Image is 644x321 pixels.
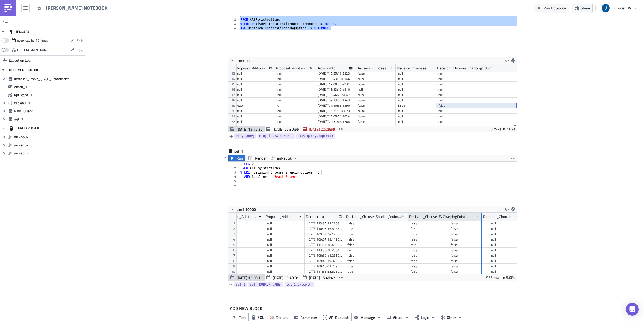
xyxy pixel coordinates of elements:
div: Decision_ChoosesFinancingOption [483,213,516,221]
span: kpi_card_1 [14,93,84,97]
div: null [491,231,526,237]
div: null [491,258,526,264]
div: [DATE]T10:21:16.882326 [318,108,353,114]
div: every day for 10 times [17,36,48,45]
span: Visual [393,315,403,320]
button: Share [572,4,593,12]
div: Open Intercom Messenger [626,303,639,316]
div: null [267,264,302,269]
div: 420 [237,103,272,108]
div: null [227,221,262,226]
div: 2 [228,166,239,170]
a: Play_[DOMAIN_NAME] [258,133,295,139]
span: sql_1 [236,282,245,287]
div: null [267,242,302,248]
div: false [347,258,405,264]
div: null [398,82,433,87]
div: null [227,248,262,253]
button: Hide content [222,155,228,161]
div: null [267,258,302,264]
span: anl-spuk [277,155,292,161]
div: [DATE]T13:43:58.834690 [318,76,353,82]
span: tableau_1 [14,101,84,105]
span: Play_Query [14,109,84,113]
div: [DATE]T10:06:16.598530 [307,226,342,231]
div: null [277,124,312,130]
div: null [398,76,433,82]
div: false [451,221,486,226]
div: [DATE]T15:23:19.421048 [318,87,353,92]
div: false [411,226,445,231]
div: 3 [228,22,239,26]
div: false [411,221,445,226]
div: [DATE]T15:05:54.862488 [318,114,353,119]
div: https://pushmetrics.io/api/v1/report/PdL5RO7lpG/webhook?token=134e31a976764813b6582a3bdad51f51 [17,46,50,54]
div: [DATE]T09:49:39.370657 [307,258,342,264]
div: 1 [228,162,239,166]
div: DecisionUtc [306,213,325,221]
div: null [227,269,262,274]
div: false [358,98,393,103]
div: false [451,264,486,269]
div: [DATE]T13:36:38.290152 [307,248,342,253]
div: [DATE]T20:31:48.126425 [318,119,353,124]
div: null [358,87,393,92]
div: null [227,242,262,248]
span: API Request [329,315,349,320]
div: false [398,124,433,130]
button: anl-spuk [269,155,300,161]
button: iChoosr BV [598,2,640,14]
div: false [358,76,393,82]
label: ADD NEW BLOCK [230,305,513,312]
span: iChoosr BV [614,5,631,11]
div: false [411,231,445,237]
div: null [267,253,302,258]
img: Avatar [601,3,610,13]
span: Edit [76,47,83,53]
div: 3 [228,170,239,175]
div: [DATE]T10:46:21.984791 [318,92,353,98]
div: false [358,103,393,108]
div: [DATE]T11:51:38.419634 [307,242,342,248]
div: Proposal_AdditionalCostExtraScaffolding [276,64,309,72]
div: false [411,248,445,253]
button: [DATE] 22:30:55 [265,126,301,132]
div: null [438,82,514,87]
div: false [358,124,393,130]
div: false [347,242,405,248]
div: null [237,124,272,130]
div: null [438,114,514,119]
button: Render [245,155,269,161]
div: 6 [228,183,239,187]
div: null [267,269,302,274]
div: [DATE]T09:23:07.934311 [318,98,353,103]
div: Decision_ChoosesEvChargingPoint [397,64,430,72]
a: Play_Query [234,133,256,139]
div: null [277,82,312,87]
div: null [237,119,272,124]
button: [DATE] 15:50:11 [228,274,265,281]
div: false [411,253,445,258]
div: true [347,226,405,231]
div: null [277,87,312,92]
div: false [358,82,393,87]
div: false [347,237,405,242]
span: Message [360,315,375,320]
button: Limit 10000 [228,206,258,212]
div: false [451,258,486,264]
div: false [451,253,486,258]
div: 4 [228,26,239,30]
div: null [237,71,272,76]
div: null [438,76,514,82]
div: null [277,108,312,114]
button: Edit [68,36,86,45]
span: email_1 [14,84,84,89]
span: anl-spuk [14,151,84,156]
div: null [227,264,262,269]
span: [DATE] 22:29:59 [309,126,335,132]
div: null [347,248,405,253]
div: null [237,82,272,87]
span: [DATE] 15:50:11 [236,275,263,281]
span: Text [239,315,246,320]
div: null [227,258,262,264]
